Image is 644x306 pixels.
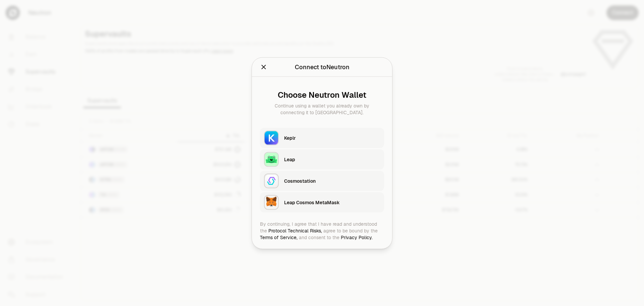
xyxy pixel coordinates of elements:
div: Choose Neutron Wallet [265,90,379,99]
button: CosmostationCosmostation [260,171,384,191]
div: Leap [284,156,380,163]
img: Keplr [264,130,279,145]
button: LeapLeap [260,149,384,169]
img: Leap Cosmos MetaMask [264,195,279,210]
a: Protocol Technical Risks, [268,227,322,233]
div: By continuing, I agree that I have read and understood the agree to be bound by the and consent t... [260,220,384,241]
img: Leap [264,152,279,167]
button: Leap Cosmos MetaMaskLeap Cosmos MetaMask [260,192,384,212]
div: Leap Cosmos MetaMask [284,199,380,206]
div: Continue using a wallet you already own by connecting it to [GEOGRAPHIC_DATA]. [265,102,379,116]
img: Cosmostation [264,173,279,188]
a: Privacy Policy. [341,234,373,240]
div: Cosmostation [284,177,380,184]
button: Close [260,62,267,72]
div: Connect to Neutron [295,62,350,72]
div: Keplr [284,134,380,141]
a: Terms of Service, [260,234,298,240]
button: KeplrKeplr [260,128,384,148]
